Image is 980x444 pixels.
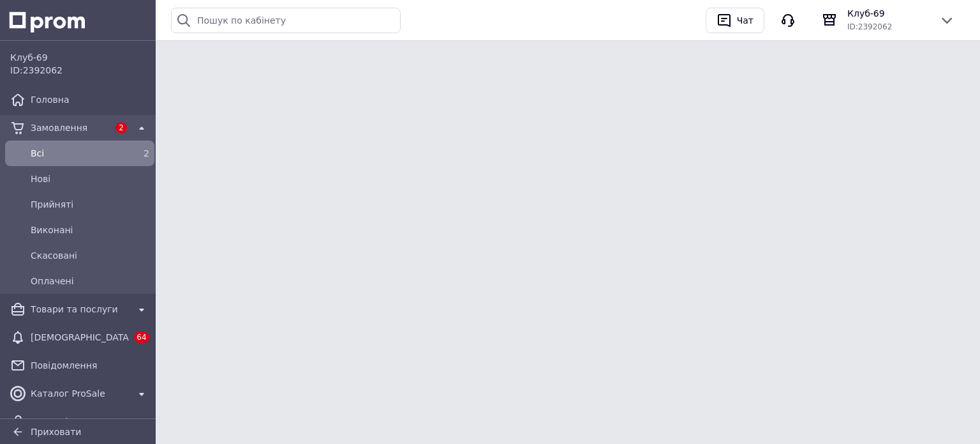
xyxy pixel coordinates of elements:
[10,65,63,75] span: ID: 2392062
[847,22,892,31] span: ID: 2392062
[31,147,124,160] span: Всi
[10,51,149,64] span: Клуб-69
[31,427,81,437] span: Приховати
[31,415,149,428] span: Покупці
[847,7,929,20] span: Клуб-69
[115,122,127,134] span: 2
[31,198,149,211] span: Прийняті
[706,8,764,33] button: Чат
[31,224,149,236] span: Виконані
[31,172,149,185] span: Нові
[31,93,149,106] span: Головна
[31,275,149,287] span: Оплачені
[31,303,129,316] span: Товари та послуги
[134,332,149,343] span: 64
[31,387,129,400] span: Каталог ProSale
[31,121,108,134] span: Замовлення
[144,148,149,158] span: 2
[31,331,129,344] span: [DEMOGRAPHIC_DATA]
[31,359,149,372] span: Повідомлення
[734,11,756,30] div: Чат
[171,8,401,33] input: Пошук по кабінету
[31,249,149,262] span: Скасовані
